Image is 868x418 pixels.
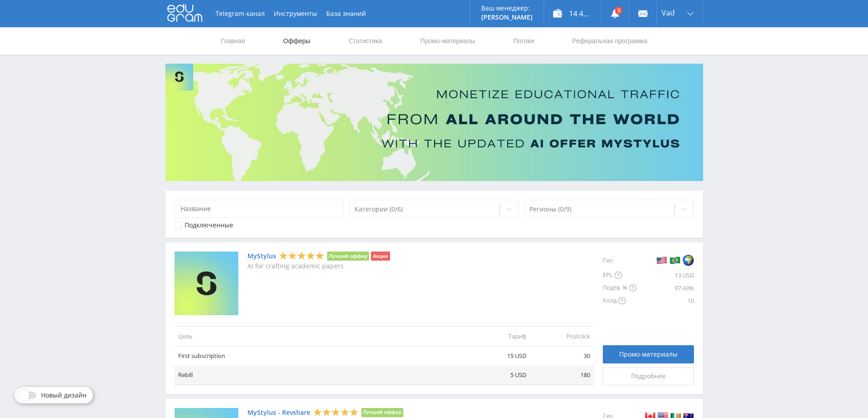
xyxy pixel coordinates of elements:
[175,365,466,385] td: Rebill
[603,294,637,307] div: Холд
[571,27,648,55] a: Реферальная программа
[279,251,324,261] div: 5 Stars
[481,14,533,21] p: [PERSON_NAME]
[466,326,530,346] td: Тариф
[637,269,694,282] div: 13 USD
[348,27,383,55] a: Статистика
[530,346,594,366] td: 30
[637,282,694,294] div: 97.43%
[662,9,675,16] span: Vad
[247,409,310,416] a: MyStylus - Revshare
[247,262,390,270] p: AI for crafting academic papers
[165,64,703,181] img: Banner
[481,5,533,12] p: Ваш менеджер:
[175,346,466,366] td: First subscription
[637,294,694,307] div: 10
[282,27,312,55] a: Офферы
[603,252,637,269] div: Гео
[313,407,359,417] div: 5 Stars
[530,365,594,385] td: 180
[175,252,238,315] img: MyStylus
[247,252,276,260] a: MyStylus
[175,200,344,218] input: Название
[220,27,246,55] a: Главная
[603,282,637,294] div: Подтв. %
[419,27,476,55] a: Промо-материалы
[327,252,370,261] li: Лучший оффер
[371,252,390,261] li: Акция
[466,346,530,366] td: 15 USD
[631,373,666,380] span: Подробнее
[512,27,535,55] a: Потоки
[603,269,637,282] div: EPL
[466,365,530,385] td: 5 USD
[603,367,694,385] a: Подробнее
[530,326,594,346] td: Postclick
[603,345,694,363] a: Промо-материалы
[619,351,678,358] span: Промо-материалы
[361,408,404,417] li: Лучший оффер
[41,392,87,399] span: Новый дизайн
[185,222,233,229] div: Подключенные
[175,326,466,346] td: Цель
